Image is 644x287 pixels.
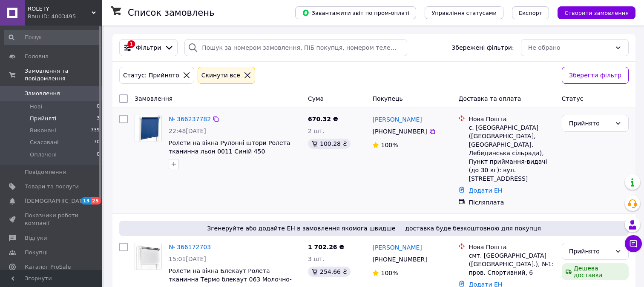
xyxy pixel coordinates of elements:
a: № 366237782 [169,116,211,122]
div: Не обрано [528,43,611,52]
span: ROLETY [28,5,92,13]
span: Завантажити звіт по пром-оплаті [302,9,409,17]
span: 0 [97,103,100,111]
div: с. [GEOGRAPHIC_DATA] ([GEOGRAPHIC_DATA], [GEOGRAPHIC_DATA]. Лебединська сільрада), Пункт прийманн... [469,123,555,183]
span: Cума [308,95,324,102]
span: 670.32 ₴ [308,116,338,122]
a: [PERSON_NAME] [372,243,422,252]
span: Показники роботи компанії [25,212,79,227]
div: 254.66 ₴ [308,267,351,277]
img: Фото товару [135,115,161,142]
span: Збережені фільтри: [451,43,514,52]
input: Пошук [4,30,101,45]
button: Чат з покупцем [625,235,642,252]
span: 100% [381,270,398,276]
span: 13 [81,197,91,205]
span: Доставка та оплата [458,95,521,102]
span: Прийняті [30,115,56,122]
div: Дешева доставка [562,263,629,280]
span: Статус [562,95,584,102]
span: [DEMOGRAPHIC_DATA] [25,197,88,205]
span: 100% [381,142,398,148]
div: 100.28 ₴ [308,139,351,149]
span: 1 702.26 ₴ [308,244,345,250]
span: 3 шт. [308,256,325,262]
div: Прийнято [569,247,611,256]
a: Створити замовлення [549,9,635,16]
span: Скасовані [30,139,59,146]
span: Управління статусами [431,10,497,16]
a: Додати ЕН [469,187,502,194]
span: Зберегти фільтр [569,71,621,80]
a: [PERSON_NAME] [372,115,422,124]
span: Замовлення та повідомлення [25,67,102,82]
span: Покупець [372,95,402,102]
a: Фото товару [135,243,162,270]
div: Cкинути все [200,71,242,80]
button: Управління статусами [425,6,503,19]
span: Замовлення [135,95,172,102]
span: 2 шт. [308,128,325,134]
span: 0 [97,151,100,159]
button: Експорт [512,6,549,19]
span: 22:48[DATE] [169,128,206,134]
span: Каталог ProSale [25,263,71,271]
span: Головна [25,53,49,60]
button: Завантажити звіт по пром-оплаті [295,6,416,19]
span: 15:01[DATE] [169,256,206,262]
span: Виконані [30,127,56,134]
button: Створити замовлення [558,6,635,19]
a: № 366172703 [169,244,211,250]
div: Прийнято [569,119,611,128]
div: Післяплата [469,198,555,207]
span: 3 [97,115,100,122]
div: Статус: Прийнято [121,71,181,80]
div: Нова Пошта [469,243,555,251]
h1: Список замовлень [128,8,214,18]
span: Повідомлення [25,168,66,176]
div: смт. [GEOGRAPHIC_DATA] ([GEOGRAPHIC_DATA].), №1: пров. Спортивний, 6 [469,251,555,277]
a: Ролети на вікна Рулонні штори Ролета тканинна льон 0011 Синій 450 [169,139,290,155]
span: Відгуки [25,234,47,242]
div: Нова Пошта [469,115,555,123]
span: Товари та послуги [25,183,79,190]
span: Експорт [519,10,543,16]
span: Покупці [25,249,48,256]
div: [PHONE_NUMBER] [371,253,428,265]
div: [PHONE_NUMBER] [371,125,428,137]
span: Створити замовлення [564,10,629,16]
input: Пошук за номером замовлення, ПІБ покупця, номером телефону, Email, номером накладної [184,39,407,56]
img: Фото товару [135,243,161,269]
span: 739 [91,127,100,134]
span: Замовлення [25,90,60,97]
button: Зберегти фільтр [562,67,629,84]
span: Нові [30,103,42,111]
div: Ваш ID: 4003495 [28,13,102,20]
a: Фото товару [135,115,162,142]
span: 25 [91,197,101,205]
span: Фільтри [136,43,161,52]
span: Оплачені [30,151,57,159]
span: 70 [94,139,100,146]
span: Згенеруйте або додайте ЕН в замовлення якомога швидше — доставка буде безкоштовною для покупця [123,224,625,233]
